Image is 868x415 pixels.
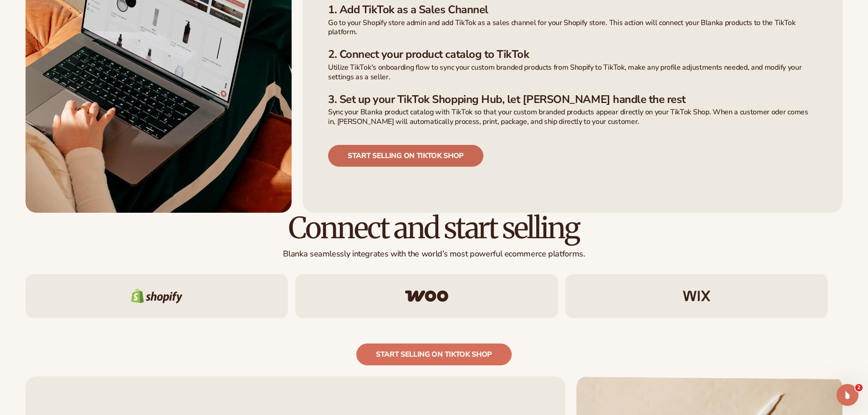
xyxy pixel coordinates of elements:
img: Wix logo. [683,291,710,302]
iframe: Intercom live chat [837,384,858,406]
span: 2 [855,384,863,391]
h2: Connect and start selling [26,213,842,243]
h3: 2. Connect your product catalog to TikTok [328,48,817,61]
p: Utilize TikTok's onboarding flow to sync your custom branded products from Shopify to TikTok, mak... [328,63,817,82]
img: Shopify logo. [131,289,183,303]
p: Go to your Shopify store admin and add TikTok as a sales channel for your Shopify store. This act... [328,18,817,37]
p: Blanka seamlessly integrates with the world’s most powerful ecommerce platforms. [26,249,842,259]
h3: 3. Set up your TikTok Shopping Hub, let [PERSON_NAME] handle the rest [328,93,817,106]
a: Start selling on tiktok shop [328,145,483,167]
a: start selling on tiktok shop [356,343,512,365]
img: Woo commerce logo. [405,290,448,302]
h3: 1. Add TikTok as a Sales Channel [328,3,817,16]
p: Sync your Blanka product catalog with TikTok so that your custom branded products appear directly... [328,108,817,127]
